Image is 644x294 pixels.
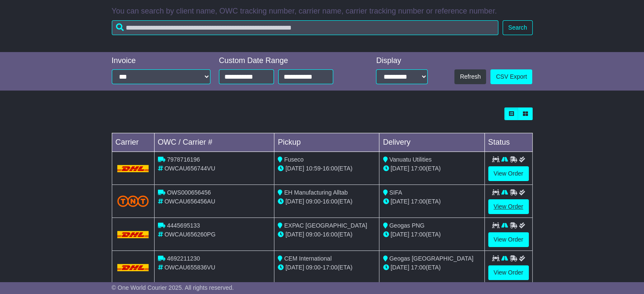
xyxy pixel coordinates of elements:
span: [DATE] [285,264,304,271]
span: [DATE] [390,165,409,172]
div: - (ETA) [278,164,376,173]
a: View Order [488,166,529,181]
span: 17:00 [411,264,426,271]
button: Search [503,20,532,35]
td: Pickup [274,133,379,152]
span: EXPAC [GEOGRAPHIC_DATA] [284,222,367,229]
button: Refresh [454,69,486,84]
div: Display [376,56,428,66]
div: (ETA) [383,230,481,239]
img: DHL.png [117,264,149,271]
span: © One World Courier 2025. All rights reserved. [112,284,234,291]
span: 16:00 [323,198,337,205]
span: 4445695133 [167,222,200,229]
span: 09:00 [306,198,321,205]
span: Geogas [GEOGRAPHIC_DATA] [389,255,473,262]
img: TNT_Domestic.png [117,195,149,207]
img: DHL.png [117,165,149,172]
span: EH Manufacturing Alltab [284,189,348,196]
p: You can search by client name, OWC tracking number, carrier name, carrier tracking number or refe... [112,7,533,16]
td: Status [484,133,532,152]
a: View Order [488,232,529,247]
span: Fuseco [284,156,304,163]
span: 10:59 [306,165,321,172]
div: - (ETA) [278,263,376,272]
span: 17:00 [411,165,426,172]
span: [DATE] [285,231,304,238]
span: [DATE] [390,198,409,205]
a: View Order [488,199,529,214]
span: 17:00 [411,231,426,238]
span: 17:00 [323,264,337,271]
img: DHL.png [117,231,149,238]
span: [DATE] [390,264,409,271]
span: OWS000656456 [167,189,211,196]
td: Delivery [379,133,484,152]
span: CEM International [284,255,332,262]
span: Geogas PNG [389,222,424,229]
span: 16:00 [323,231,337,238]
div: Invoice [112,56,211,66]
div: (ETA) [383,263,481,272]
td: Carrier [112,133,154,152]
span: 09:00 [306,264,321,271]
div: - (ETA) [278,230,376,239]
span: OWCAU656456AU [164,198,215,205]
div: (ETA) [383,164,481,173]
span: 09:00 [306,231,321,238]
a: CSV Export [490,69,532,84]
span: [DATE] [390,231,409,238]
span: 17:00 [411,198,426,205]
span: 16:00 [323,165,337,172]
span: 4692211230 [167,255,200,262]
td: OWC / Carrier # [154,133,274,152]
span: [DATE] [285,165,304,172]
span: Vanuatu Utilities [389,156,431,163]
span: [DATE] [285,198,304,205]
span: OWCAU655836VU [164,264,215,271]
div: Custom Date Range [219,56,354,66]
span: SIFA [389,189,402,196]
span: 7978716196 [167,156,200,163]
div: (ETA) [383,197,481,206]
span: OWCAU656260PG [164,231,216,238]
span: OWCAU656744VU [164,165,215,172]
a: View Order [488,265,529,280]
div: - (ETA) [278,197,376,206]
